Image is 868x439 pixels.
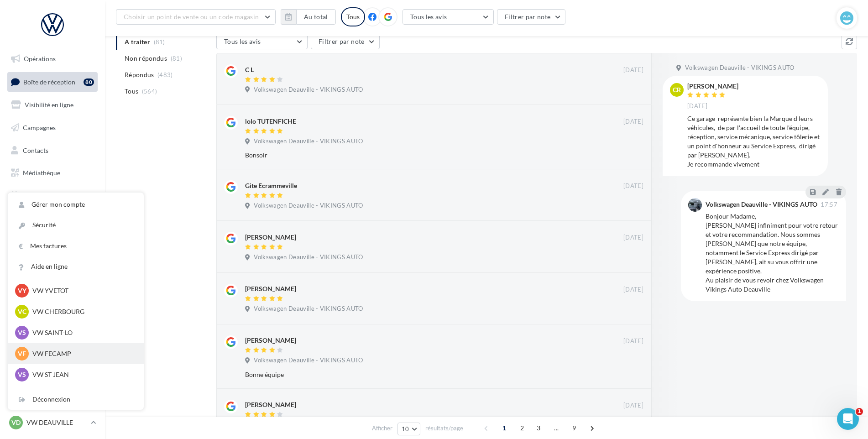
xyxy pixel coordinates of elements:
[5,163,99,183] a: Médiathèque
[311,34,380,49] button: Filtrer par note
[23,78,75,85] span: Boîte de réception
[23,124,56,131] span: Campagnes
[216,34,308,49] button: Tous les avis
[497,421,512,435] span: 1
[254,202,363,210] span: Volkswagen Deauville - VIKINGS AUTO
[623,234,643,242] span: [DATE]
[673,85,681,94] span: cr
[5,186,99,205] a: Calendrier
[32,349,133,358] p: VW FECAMP
[8,256,144,277] a: Aide en ligne
[821,202,837,208] span: 17:57
[32,307,133,316] p: VW CHERBOURG
[623,337,643,345] span: [DATE]
[497,9,566,25] button: Filtrer par note
[26,418,87,427] p: VW DEAUVILLE
[856,408,863,415] span: 1
[425,424,463,433] span: résultats/page
[7,414,98,431] a: VD VW DEAUVILLE
[245,233,296,242] div: [PERSON_NAME]
[32,286,133,295] p: VW YVETOT
[125,87,138,96] span: Tous
[5,72,99,92] a: Boîte de réception80
[410,13,447,21] span: Tous les avis
[5,141,99,160] a: Contacts
[245,336,296,345] div: [PERSON_NAME]
[623,286,643,294] span: [DATE]
[8,194,144,215] a: Gérer mon compte
[157,71,173,78] span: (483)
[23,192,53,199] span: Calendrier
[549,421,564,435] span: ...
[567,421,581,435] span: 9
[341,7,365,26] div: Tous
[5,95,99,115] a: Visibilité en ligne
[706,201,817,208] div: Volkswagen Deauville - VIKINGS AUTO
[245,151,584,160] div: Bonsoir
[372,424,392,433] span: Afficher
[623,402,643,410] span: [DATE]
[23,146,48,154] span: Contacts
[837,408,859,430] iframe: Intercom live chat
[245,117,296,126] div: lolo TUTENFICHE
[245,181,297,190] div: Gite Ecrammeville
[11,418,21,427] span: VD
[397,423,421,435] button: 10
[32,328,133,337] p: VW SAINT-LO
[623,66,643,74] span: [DATE]
[224,37,261,45] span: Tous les avis
[687,102,707,110] span: [DATE]
[18,307,26,316] span: VC
[254,86,363,94] span: Volkswagen Deauville - VIKINGS AUTO
[18,328,26,337] span: VS
[687,114,821,169] div: Ce garage représente bien la Marque d leurs véhicules, de par l'accueil de toute l'équipe, récept...
[706,212,839,294] div: Bonjour Madame, [PERSON_NAME] infiniment pour votre retour et votre recommandation. Nous sommes [...
[18,349,26,358] span: VF
[142,88,157,95] span: (564)
[8,389,144,410] div: Déconnexion
[254,356,363,365] span: Volkswagen Deauville - VIKINGS AUTO
[116,9,276,25] button: Choisir un point de vente ou un code magasin
[32,370,133,379] p: VW ST JEAN
[685,64,794,72] span: Volkswagen Deauville - VIKINGS AUTO
[171,55,182,62] span: (81)
[254,253,363,261] span: Volkswagen Deauville - VIKINGS AUTO
[5,209,99,236] a: PLV et print personnalisable
[623,118,643,126] span: [DATE]
[281,9,336,25] button: Au total
[5,118,99,137] a: Campagnes
[18,370,26,379] span: VS
[125,70,154,79] span: Répondus
[245,370,584,379] div: Bonne équipe
[245,284,296,293] div: [PERSON_NAME]
[254,137,363,146] span: Volkswagen Deauville - VIKINGS AUTO
[403,9,494,25] button: Tous les avis
[8,215,144,235] a: Sécurité
[25,101,73,109] span: Visibilité en ligne
[245,65,254,74] div: C L
[8,236,144,256] a: Mes factures
[84,78,94,86] div: 80
[124,13,259,21] span: Choisir un point de vente ou un code magasin
[5,239,99,266] a: Campagnes DataOnDemand
[623,182,643,190] span: [DATE]
[402,425,409,433] span: 10
[5,49,99,68] a: Opérations
[24,55,56,63] span: Opérations
[296,9,336,25] button: Au total
[515,421,529,435] span: 2
[531,421,546,435] span: 3
[687,83,738,89] div: [PERSON_NAME]
[254,305,363,313] span: Volkswagen Deauville - VIKINGS AUTO
[18,286,26,295] span: VY
[23,169,60,177] span: Médiathèque
[245,400,296,409] div: [PERSON_NAME]
[125,54,167,63] span: Non répondus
